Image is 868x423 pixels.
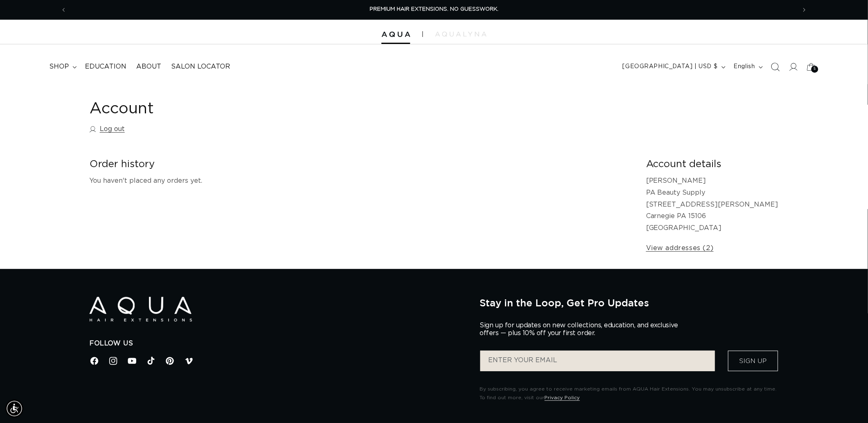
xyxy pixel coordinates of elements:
span: shop [49,62,69,71]
input: ENTER YOUR EMAIL [480,351,715,371]
h2: Stay in the Loop, Get Pro Updates [480,297,779,308]
a: Log out [89,123,125,135]
a: Education [80,57,131,76]
p: [PERSON_NAME] PA Beauty Supply [STREET_ADDRESS][PERSON_NAME] Carnegie PA 15106 [GEOGRAPHIC_DATA] [646,175,779,234]
summary: Search [766,58,784,76]
span: English [734,62,755,71]
p: Sign up for updates on new collections, education, and exclusive offers — plus 10% off your first... [480,322,685,337]
summary: shop [44,57,80,76]
p: By subscribing, you agree to receive marketing emails from AQUA Hair Extensions. You may unsubscr... [480,385,779,402]
button: English [729,59,766,75]
iframe: Chat Widget [754,334,868,423]
h1: Account [89,99,779,119]
img: Aqua Hair Extensions [89,297,192,322]
span: 5 [814,66,816,73]
h2: Follow Us [89,339,468,348]
a: About [131,57,166,76]
span: [GEOGRAPHIC_DATA] | USD $ [623,62,718,71]
button: Sign Up [728,351,778,371]
button: Previous announcement [55,2,73,18]
p: You haven't placed any orders yet. [89,175,633,187]
a: Salon Locator [166,57,235,76]
span: Education [85,62,126,71]
a: Privacy Policy [545,395,580,400]
button: [GEOGRAPHIC_DATA] | USD $ [618,59,729,75]
span: Salon Locator [171,62,230,71]
h2: Account details [646,158,779,171]
span: About [136,62,161,71]
span: PREMIUM HAIR EXTENSIONS. NO GUESSWORK. [370,7,498,12]
img: aqualyna.com [435,32,487,37]
a: View addresses (2) [646,242,714,254]
button: Next announcement [795,2,813,18]
div: Accessibility Menu [5,400,23,418]
img: Aqua Hair Extensions [381,32,410,37]
h2: Order history [89,158,633,171]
